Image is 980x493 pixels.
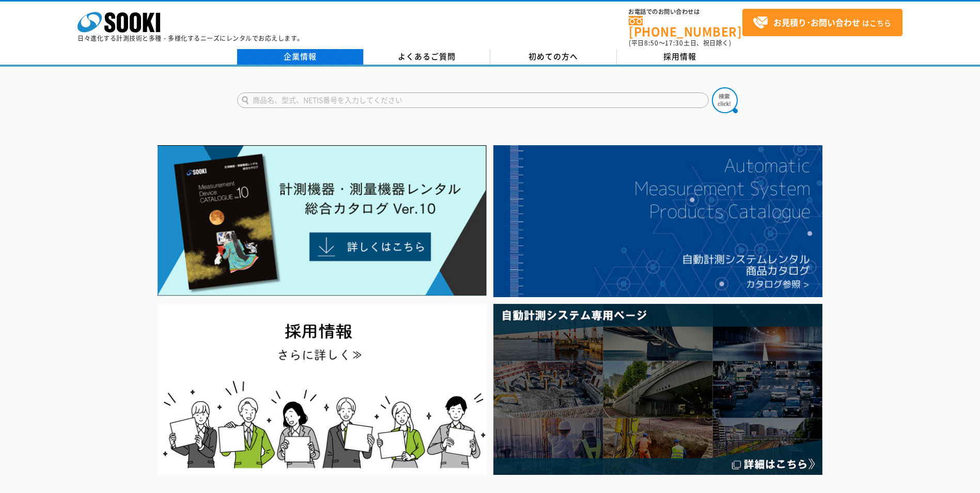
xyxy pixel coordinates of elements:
img: SOOKI recruit [158,304,487,475]
a: [PHONE_NUMBER] [629,16,742,37]
a: 採用情報 [617,49,743,65]
span: (平日 ～ 土日、祝日除く) [629,38,731,48]
strong: お見積り･お問い合わせ [773,16,860,28]
img: 自動計測システム専用ページ [493,304,822,475]
a: お見積り･お問い合わせはこちら [742,9,903,36]
span: はこちら [753,15,891,30]
img: btn_search.png [712,87,738,113]
img: 自動計測システムカタログ [493,145,822,297]
a: よくあるご質問 [364,49,490,65]
span: 8:50 [644,38,659,48]
span: 初めての方へ [528,51,578,62]
a: 初めての方へ [490,49,617,65]
p: 日々進化する計測技術と多種・多様化するニーズにレンタルでお応えします。 [77,35,304,41]
a: 企業情報 [237,49,364,65]
input: 商品名、型式、NETIS番号を入力してください [237,93,709,108]
span: お電話でのお問い合わせは [629,9,742,15]
img: Catalog Ver10 [158,145,487,296]
span: 17:30 [665,38,683,48]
